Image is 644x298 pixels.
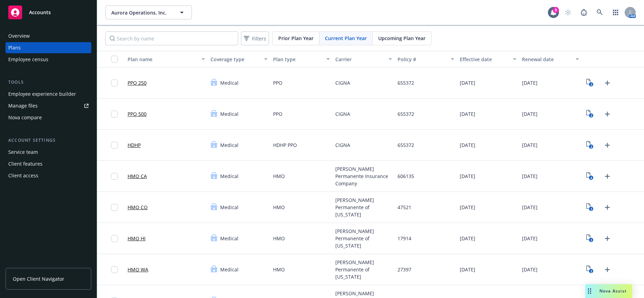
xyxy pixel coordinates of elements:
[6,137,91,144] div: Account settings
[8,147,38,158] div: Service team
[599,288,627,294] span: Nova Assist
[111,173,118,180] input: Toggle Row Selected
[602,140,613,151] a: Upload Plan Documents
[590,238,592,242] text: 3
[398,266,411,273] span: 27397
[6,30,91,41] a: Overview
[602,109,613,120] a: Upload Plan Documents
[522,235,538,242] span: [DATE]
[460,235,475,242] span: [DATE]
[590,176,592,180] text: 4
[522,141,538,149] span: [DATE]
[519,51,581,67] button: Renewal date
[8,54,48,65] div: Employee census
[6,158,91,169] a: Client features
[395,51,457,67] button: Policy #
[398,110,414,118] span: 655372
[335,227,392,249] span: [PERSON_NAME] Permanente of [US_STATE]
[6,54,91,65] a: Employee census
[220,110,239,118] span: Medical
[398,235,411,242] span: 17914
[457,51,519,67] button: Effective date
[273,235,285,242] span: HMO
[242,34,268,44] span: Filters
[220,204,239,211] span: Medical
[335,141,350,149] span: CIGNA
[8,158,43,169] div: Client features
[13,275,64,282] span: Open Client Navigator
[220,266,239,273] span: Medical
[273,56,322,63] div: Plan type
[211,56,260,63] div: Coverage type
[111,56,118,63] input: Select all
[105,31,238,45] input: Search by name
[522,110,538,118] span: [DATE]
[585,284,594,298] div: Drag to move
[128,204,148,211] a: HMO CO
[460,141,475,149] span: [DATE]
[8,112,42,123] div: Nova compare
[128,110,147,118] a: PPO 500
[6,89,91,100] a: Employee experience builder
[585,140,596,151] a: View Plan Documents
[273,110,282,118] span: PPO
[220,141,239,149] span: Medical
[593,6,607,19] a: Search
[522,266,538,273] span: [DATE]
[522,79,538,86] span: [DATE]
[273,141,297,149] span: HDHP PPO
[460,204,475,211] span: [DATE]
[522,56,571,63] div: Renewal date
[241,31,269,45] button: Filters
[6,3,91,22] a: Accounts
[6,112,91,123] a: Nova compare
[8,42,21,53] div: Plans
[590,207,592,211] text: 3
[6,147,91,158] a: Service team
[128,266,148,273] a: HMO WA
[577,6,591,19] a: Report a Bug
[335,196,392,218] span: [PERSON_NAME] Permanente of [US_STATE]
[460,173,475,180] span: [DATE]
[325,35,367,42] span: Current Plan Year
[111,266,118,273] input: Toggle Row Selected
[590,82,592,87] text: 2
[335,110,350,118] span: CIGNA
[398,204,411,211] span: 47521
[111,235,118,242] input: Toggle Row Selected
[398,56,447,63] div: Policy #
[335,79,350,86] span: CIGNA
[602,233,613,244] a: Upload Plan Documents
[590,269,592,273] text: 2
[111,80,118,86] input: Toggle Row Selected
[105,6,192,19] button: Aurora Operations, Inc.
[602,77,613,89] a: Upload Plan Documents
[128,235,146,242] a: HMO HI
[273,204,285,211] span: HMO
[585,233,596,244] a: View Plan Documents
[398,173,414,180] span: 606135
[522,173,538,180] span: [DATE]
[8,100,38,111] div: Manage files
[602,202,613,213] a: Upload Plan Documents
[585,264,596,275] a: View Plan Documents
[335,56,384,63] div: Carrier
[6,170,91,181] a: Client access
[553,7,559,13] div: 8
[111,142,118,149] input: Toggle Row Selected
[111,9,171,16] span: Aurora Operations, Inc.
[273,79,282,86] span: PPO
[335,165,392,187] span: [PERSON_NAME] Permanente Insurance Company
[6,42,91,53] a: Plans
[398,141,414,149] span: 655372
[111,111,118,118] input: Toggle Row Selected
[585,77,596,89] a: View Plan Documents
[561,6,575,19] a: Start snowing
[585,171,596,182] a: View Plan Documents
[460,266,475,273] span: [DATE]
[278,35,314,42] span: Prior Plan Year
[585,109,596,120] a: View Plan Documents
[585,202,596,213] a: View Plan Documents
[208,51,270,67] button: Coverage type
[590,145,592,149] text: 2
